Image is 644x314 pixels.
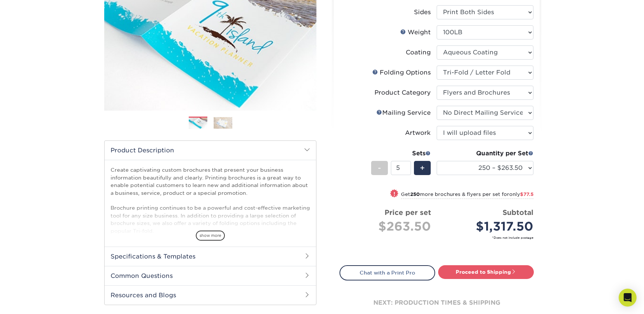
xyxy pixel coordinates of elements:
div: Artwork [405,129,431,137]
small: *Does not include postage [345,235,533,240]
strong: Price per set [385,208,431,216]
span: show more [196,231,225,241]
h2: Product Description [105,141,316,160]
h2: Resources and Blogs [105,285,316,305]
p: Create captivating custom brochures that present your business information beautifully and clearl... [111,166,310,235]
small: Get more brochures & flyers per set for [401,191,533,199]
div: $263.50 [345,218,431,235]
h2: Common Questions [105,266,316,285]
strong: 250 [410,191,420,197]
div: Open Intercom Messenger [619,289,637,307]
span: + [420,162,425,174]
strong: Subtotal [503,208,533,216]
span: only [509,191,533,197]
span: - [378,162,381,174]
a: Chat with a Print Pro [339,265,435,280]
span: ! [393,190,395,198]
img: Brochures & Flyers 01 [189,117,207,130]
div: Weight [400,28,431,37]
div: Product Category [374,88,431,97]
div: Folding Options [372,68,431,77]
span: $77.5 [520,191,533,197]
a: Proceed to Shipping [438,265,534,279]
div: Coating [406,48,431,57]
div: Quantity per Set [437,149,533,158]
img: Brochures & Flyers 02 [214,117,232,129]
div: $1,317.50 [442,218,533,235]
h2: Specifications & Templates [105,247,316,266]
div: Mailing Service [376,108,431,117]
div: Sides [414,8,431,17]
div: Sets [371,149,431,158]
